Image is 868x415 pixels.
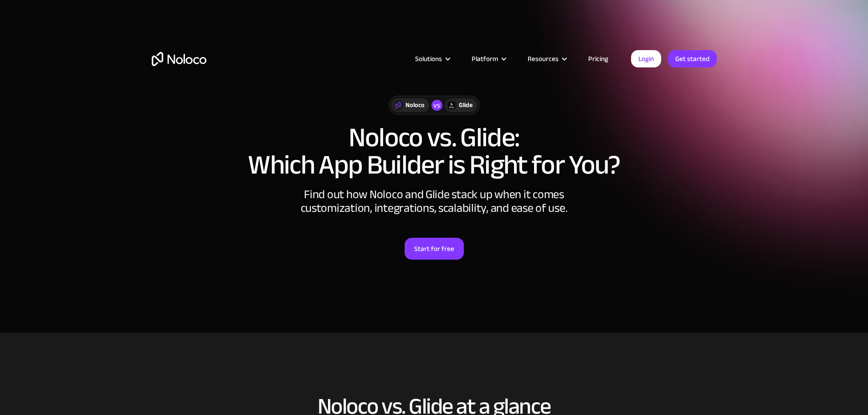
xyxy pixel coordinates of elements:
a: Pricing [577,53,620,65]
div: vs [431,100,442,111]
div: Find out how Noloco and Glide stack up when it comes customization, integrations, scalability, an... [298,188,571,215]
div: Noloco [406,100,425,110]
div: Platform [472,53,498,65]
div: Solutions [404,53,460,65]
div: Platform [460,53,516,65]
div: Solutions [415,53,442,65]
div: Resources [516,53,577,65]
h1: Noloco vs. Glide: Which App Builder is Right for You? [152,124,717,179]
a: Get started [668,50,717,67]
a: home [152,52,206,66]
div: Glide [459,100,473,110]
a: Start for free [405,238,464,260]
a: Login [631,50,661,67]
div: Resources [528,53,559,65]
